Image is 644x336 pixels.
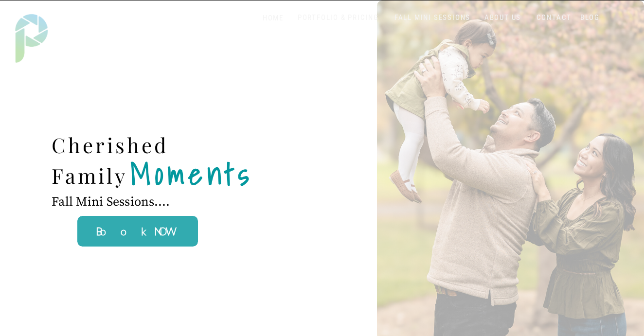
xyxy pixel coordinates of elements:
a: BLOG [578,13,602,22]
a: PORTFOLIO & PRICING [294,13,383,22]
b: Book NOW [96,225,179,238]
a: FALL MINI SESSIONS [392,13,473,22]
a: Book NOW [36,222,238,241]
p: Fall Mini Sessions.... [52,195,232,237]
b: Moments [130,150,253,197]
a: CONTACT [534,13,574,22]
a: HOME [252,14,294,23]
a: ABOUT US [482,13,523,22]
h2: Cherished Family [52,130,197,191]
